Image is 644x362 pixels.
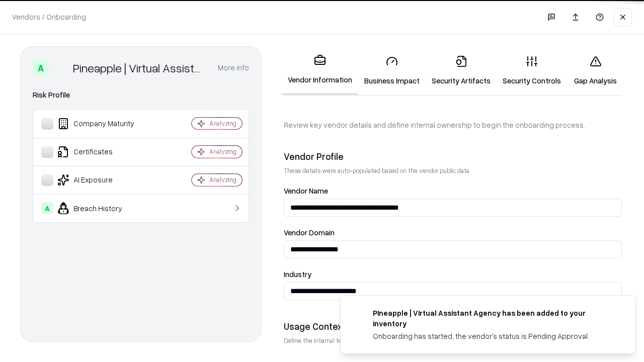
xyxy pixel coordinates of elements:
[426,47,497,94] a: Security Artifacts
[353,308,365,320] img: trypineapple.com
[284,166,622,175] p: These details were auto-populated based on the vendor public data
[209,119,236,128] div: Analyzing
[373,308,611,329] div: Pineapple | Virtual Assistant Agency has been added to your inventory
[358,47,426,94] a: Business Impact
[567,47,624,94] a: Gap Analysis
[41,174,162,186] div: AI Exposure
[41,202,53,214] div: A
[12,12,86,22] p: Vendors / Onboarding
[53,60,69,76] img: Pineapple | Virtual Assistant Agency
[209,147,236,156] div: Analyzing
[73,60,206,76] div: Pineapple | Virtual Assistant Agency
[282,46,358,95] a: Vendor Information
[41,202,162,214] div: Breach History
[41,146,162,158] div: Certificates
[33,60,49,76] div: A
[284,187,622,195] label: Vendor Name
[284,320,622,332] div: Usage Context
[497,47,567,94] a: Security Controls
[218,59,249,77] button: More info
[373,331,611,341] div: Onboarding has started, the vendor's status is Pending Approval.
[284,270,622,278] label: Industry
[284,336,622,345] p: Define the internal team and reason for using this vendor. This helps assess business relevance a...
[33,89,249,101] div: Risk Profile
[284,150,622,162] div: Vendor Profile
[41,118,162,130] div: Company Maturity
[284,120,622,130] p: Review key vendor details and define internal ownership to begin the onboarding process.
[284,229,622,236] label: Vendor Domain
[209,175,236,184] div: Analyzing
